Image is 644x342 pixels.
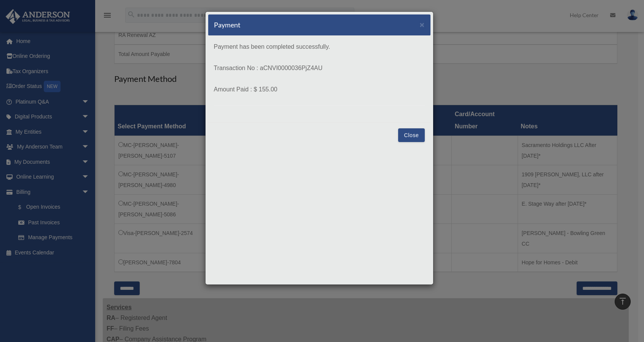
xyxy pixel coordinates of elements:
span: × [420,20,425,29]
p: Amount Paid : $ 155.00 [214,84,425,95]
button: Close [420,21,425,29]
h5: Payment [214,20,241,30]
p: Payment has been completed successfully. [214,42,425,52]
button: Close [398,128,424,142]
p: Transaction No : aCNVI0000036PjZ4AU [214,63,425,74]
